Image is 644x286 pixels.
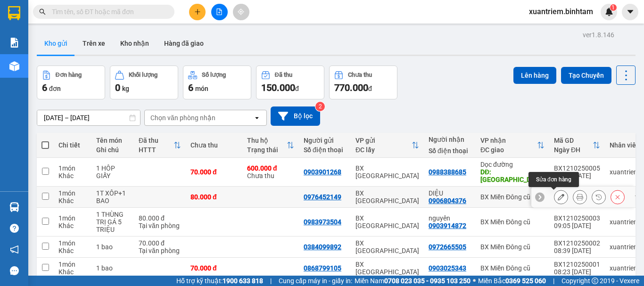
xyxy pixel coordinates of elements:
[139,146,173,154] div: HTTT
[304,218,341,226] div: 0983973504
[622,4,638,20] button: caret-down
[429,214,471,222] div: nguyên
[58,172,87,180] div: Khác
[583,30,614,40] div: ver 1.8.146
[122,85,129,92] span: kg
[554,164,600,172] div: BX1210250005
[10,224,19,233] span: question-circle
[37,65,105,99] button: Đơn hàng6đơn
[188,82,193,93] span: 6
[115,82,120,93] span: 0
[58,268,87,276] div: Khác
[304,137,346,144] div: Người gửi
[528,172,579,187] div: Sửa đơn hàng
[4,54,17,63] span: Gửi:
[549,133,605,158] th: Toggle SortBy
[561,67,611,84] button: Tạo Chuyến
[190,264,238,272] div: 70.000 đ
[37,110,140,125] input: Select a date range.
[194,8,201,15] span: plus
[96,164,129,180] div: 1 HÔP GIẤY
[58,164,87,172] div: 1 món
[183,65,251,99] button: Số lượng6món
[592,278,598,284] span: copyright
[355,164,419,180] div: BX [GEOGRAPHIC_DATA]
[176,276,263,286] span: Hỗ trợ kỹ thuật:
[334,82,368,93] span: 770.000
[247,137,287,144] div: Thu hộ
[304,168,341,176] div: 0903901268
[304,193,341,201] div: 0976452149
[611,4,615,11] span: 1
[37,32,75,55] button: Kho gửi
[554,137,593,144] div: Mã GD
[223,277,263,285] strong: 1900 633 818
[139,247,181,254] div: Tại văn phòng
[139,239,181,247] div: 70.000 đ
[56,72,82,78] div: Đơn hàng
[58,197,87,204] div: Khác
[275,72,292,78] div: Đã thu
[521,6,601,17] span: xuantriem.binhtam
[10,266,19,275] span: message
[429,243,466,251] div: 0972665505
[256,65,324,99] button: Đã thu150.000đ
[139,137,173,144] div: Đã thu
[271,106,320,126] button: Bộ lọc
[554,268,600,276] div: 08:23 [DATE]
[473,279,476,283] span: ⚪️
[150,113,215,123] div: Chọn văn phòng nhận
[139,222,181,229] div: Tại văn phòng
[553,276,554,286] span: |
[113,32,157,55] button: Kho nhận
[476,133,549,158] th: Toggle SortBy
[605,8,613,16] img: icon-new-feature
[134,133,186,158] th: Toggle SortBy
[355,239,419,254] div: BX [GEOGRAPHIC_DATA]
[33,5,128,32] strong: CÔNG TY CP BÌNH TÂM
[480,137,537,144] div: VP nhận
[4,63,46,72] span: 0903901268
[610,4,617,11] sup: 1
[58,261,87,268] div: 1 món
[480,264,545,272] div: BX Miền Đông cũ
[279,276,352,286] span: Cung cấp máy in - giấy in:
[9,38,19,48] img: solution-icon
[429,222,466,229] div: 0903914872
[9,202,19,212] img: warehouse-icon
[554,222,600,229] div: 09:05 [DATE]
[58,239,87,247] div: 1 món
[247,146,287,154] div: Trạng thái
[355,276,471,286] span: Miền Nam
[355,189,419,204] div: BX [GEOGRAPHIC_DATA]
[8,6,20,20] img: logo-vxr
[242,133,299,158] th: Toggle SortBy
[480,218,545,226] div: BX Miền Đông cũ
[554,239,600,247] div: BX1210250002
[315,102,325,111] sup: 2
[42,82,47,93] span: 6
[304,243,341,251] div: 0384099892
[384,277,471,285] strong: 0708 023 035 - 0935 103 250
[429,136,471,143] div: Người nhận
[211,4,228,20] button: file-add
[626,8,635,16] span: caret-down
[329,65,397,99] button: Chưa thu770.000đ
[480,243,545,251] div: BX Miền Đông cũ
[270,276,272,286] span: |
[554,146,593,154] div: Ngày ĐH
[429,197,466,204] div: 0906804376
[33,33,132,51] span: BX Quảng Ngãi ĐT:
[139,214,181,222] div: 80.000 đ
[348,72,372,78] div: Chưa thu
[554,261,600,268] div: BX1210250001
[513,67,556,84] button: Lên hàng
[110,65,178,99] button: Khối lượng0kg
[351,133,424,158] th: Toggle SortBy
[429,189,471,197] div: DIỆU
[96,243,129,251] div: 1 bao
[96,137,129,144] div: Tên món
[129,72,157,78] div: Khối lượng
[238,8,244,15] span: aim
[480,161,545,168] div: Dọc đường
